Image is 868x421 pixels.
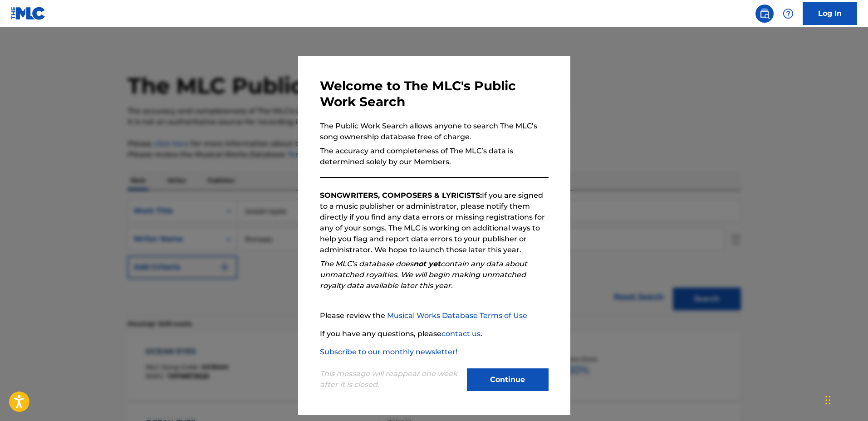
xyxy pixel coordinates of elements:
p: The accuracy and completeness of The MLC’s data is determined solely by our Members. [320,146,549,167]
img: search [759,8,770,19]
iframe: Chat Widget [823,377,868,421]
a: Musical Works Database Terms of Use [387,311,527,320]
p: Please review the [320,310,549,321]
h3: Welcome to The MLC's Public Work Search [320,78,549,110]
p: The Public Work Search allows anyone to search The MLC’s song ownership database free of charge. [320,121,549,142]
em: The MLC’s database does contain any data about unmatched royalties. We will begin making unmatche... [320,259,527,290]
p: If you are signed to a music publisher or administrator, please notify them directly if you find ... [320,190,549,255]
img: help [783,8,794,19]
strong: not yet [413,259,441,268]
div: Drag [825,387,831,414]
a: Public Search [755,5,774,23]
a: Subscribe to our monthly newsletter! [320,348,457,356]
div: Help [779,5,797,23]
strong: SONGWRITERS, COMPOSERS & LYRICISTS: [320,191,482,200]
p: This message will reappear one week after it is closed. [320,368,461,390]
a: Log In [803,2,857,25]
button: Continue [467,368,549,391]
img: MLC Logo [11,7,46,20]
p: If you have any questions, please . [320,328,549,339]
a: contact us [441,329,481,338]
